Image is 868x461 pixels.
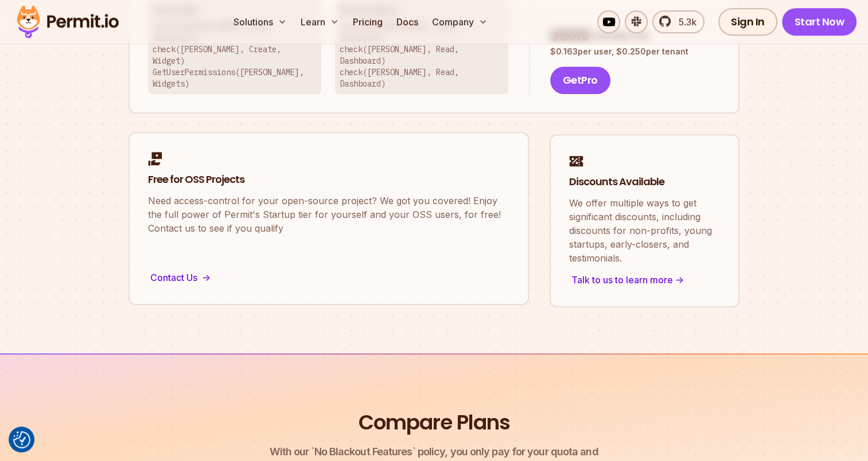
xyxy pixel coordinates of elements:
span: With our `No Blackout Features` policy, you only pay for your quota and [270,444,598,460]
button: Learn [296,10,344,33]
h2: Discounts Available [569,175,720,189]
h2: Free for OSS Projects [148,173,509,187]
div: Talk to us to learn more [569,272,720,288]
button: Consent Preferences [13,431,30,448]
p: Need access-control for your open-source project? We got you covered! Enjoy the full power of Per... [148,194,509,235]
img: Revisit consent button [13,431,30,448]
h2: Compare Plans [359,408,510,437]
span: 5.3k [672,15,696,29]
a: Discounts AvailableWe offer multiple ways to get significant discounts, including discounts for n... [550,134,739,307]
button: GetPro [550,67,610,94]
a: Free for OSS ProjectsNeed access-control for your open-source project? We got you covered! Enjoy ... [129,132,529,305]
a: Start Now [782,8,857,36]
p: check([PERSON_NAME], Read, Dashboard) check([PERSON_NAME], Read, Dashboard) check([PERSON_NAME], ... [340,21,504,89]
p: We offer multiple ways to get significant discounts, including discounts for non-profits, young s... [569,196,720,265]
button: Solutions [229,10,291,33]
span: -> [202,271,211,284]
p: check([PERSON_NAME], Read, Dashboard) check([PERSON_NAME], Create, Widget) GetUserPermissions([PE... [153,21,317,89]
div: Contact Us [148,269,509,286]
a: 5.3k [652,10,704,33]
a: Pricing [348,10,387,33]
a: Sign In [718,8,777,36]
a: Docs [392,10,423,33]
button: Company [427,10,492,33]
span: -> [675,273,684,287]
img: Permit logo [11,2,124,41]
p: $ 0.163 per user, $ 0.250 per tenant [550,46,720,57]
